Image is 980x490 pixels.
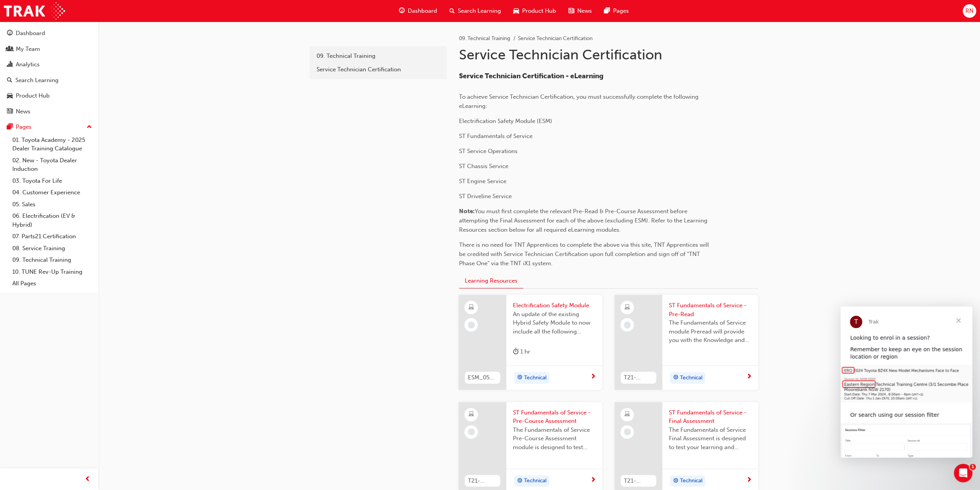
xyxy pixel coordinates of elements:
iframe: Intercom live chat [954,464,972,482]
a: T21-STFOS_PRE_READST Fundamentals of Service - Pre-ReadThe Fundamentals of Service module Preread... [615,295,758,390]
a: pages-iconPages [598,3,635,19]
a: All Pages [9,278,95,290]
a: 03. Toyota For Life [9,175,95,187]
span: ST Fundamentals of Service [459,133,533,140]
span: The Fundamentals of Service Pre-Course Assessment module is designed to test your learning and un... [513,426,596,452]
a: Analytics [3,57,95,72]
a: Dashboard [3,26,95,40]
button: DashboardMy TeamAnalyticsSearch LearningProduct HubNews [3,25,95,120]
div: Pages [16,123,32,131]
span: The Fundamentals of Service module Preread will provide you with the Knowledge and Understanding ... [668,318,752,345]
span: The Fundamentals of Service Final Assessment is designed to test your learning and understanding ... [668,426,752,452]
span: News [577,7,592,15]
span: news-icon [7,108,13,115]
span: Dashboard [408,7,437,15]
a: 05. Sales [9,199,95,210]
span: learningRecordVerb_NONE-icon [624,428,631,435]
span: ST Service Operations [459,148,518,155]
span: next-icon [590,374,596,381]
span: There is no need for TNT Apprentices to complete the above via this site, TNT Apprentices will be... [459,241,710,267]
a: news-iconNews [562,3,598,19]
span: Technical [680,477,702,485]
span: search-icon [449,6,455,16]
a: ESM_052022_ELEARNElectrification Safety ModuleAn update of the existing Hybrid Safety Module to n... [459,295,602,390]
a: 07. Parts21 Certification [9,231,95,242]
span: target-icon [517,373,522,383]
a: guage-iconDashboard [393,3,443,19]
span: ESM_052022_ELEARN [468,373,497,382]
div: Dashboard [16,29,45,38]
span: ST Fundamentals of Service - Final Assessment [668,408,752,426]
span: learningRecordVerb_NONE-icon [624,322,631,328]
button: Pages [3,120,95,134]
div: 1 hr [513,347,530,357]
div: Search Learning [15,76,59,85]
span: Product Hub [522,7,556,15]
img: Trak [4,2,65,20]
a: car-iconProduct Hub [507,3,562,19]
span: Note: [459,208,475,215]
a: search-iconSearch Learning [443,3,507,19]
span: pages-icon [7,124,13,131]
span: next-icon [746,374,752,381]
div: News [16,107,30,116]
span: target-icon [673,476,678,486]
div: Analytics [16,60,40,69]
a: 10. TUNE Rev-Up Training [9,266,95,278]
a: 09. Technical Training [9,254,95,266]
span: news-icon [568,6,574,16]
span: car-icon [7,93,13,99]
span: Pages [613,7,629,15]
div: My Team [16,45,40,54]
span: target-icon [673,373,678,383]
span: next-icon [590,477,596,484]
a: 04. Customer Experience [9,187,95,199]
iframe: Intercom live chat message [841,306,972,458]
span: Electrification Safety Module [513,301,596,310]
span: car-icon [513,6,519,16]
span: You must first complete the relevant Pre-Read & Pre-Course Assessment before attempting the Final... [459,208,709,233]
a: My Team [3,42,95,56]
a: 02. New - Toyota Dealer Induction [9,155,95,175]
span: ST Fundamentals of Service - Pre-Read [668,301,752,318]
span: RN [965,7,973,15]
span: learningRecordVerb_NONE-icon [468,428,475,435]
div: Product Hub [16,91,50,100]
li: Service Technician Certification [518,34,593,43]
a: News [3,104,95,119]
div: 09. Technical Training [317,52,440,61]
a: 09. Technical Training [313,49,444,63]
span: up-icon [87,122,92,132]
span: guage-icon [399,6,405,16]
a: Product Hub [3,89,95,103]
span: chart-icon [7,61,13,68]
span: learningResourceType_ELEARNING-icon [625,409,630,419]
span: T21-STFOS_PRE_READ [624,373,653,382]
a: 01. Toyota Academy - 2025 Dealer Training Catalogue [9,134,95,155]
span: ST Driveline Service [459,193,512,200]
span: ST Fundamentals of Service - Pre-Course Assessment [513,408,596,426]
span: Electrification Safety Module (ESM) [459,118,552,125]
button: Learning Resources [459,274,523,289]
span: Technical [524,477,546,485]
button: RN [963,4,976,18]
span: To achieve Service Technician Certification, you must successfully complete the following eLearning: [459,93,700,109]
span: learningResourceType_ELEARNING-icon [625,303,630,313]
span: Search Learning [458,7,501,15]
span: target-icon [517,476,522,486]
a: 08. Service Training [9,242,95,254]
a: 09. Technical Training [459,35,510,42]
span: 1 [970,464,976,470]
a: 06. Electrification (EV & Hybrid) [9,210,95,231]
span: An update of the existing Hybrid Safety Module to now include all the following electrification v... [513,310,596,336]
span: learningRecordVerb_NONE-icon [468,322,475,328]
span: learningResourceType_ELEARNING-icon [469,303,474,313]
h1: Service Technician Certification [459,46,712,63]
span: prev-icon [85,475,90,484]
